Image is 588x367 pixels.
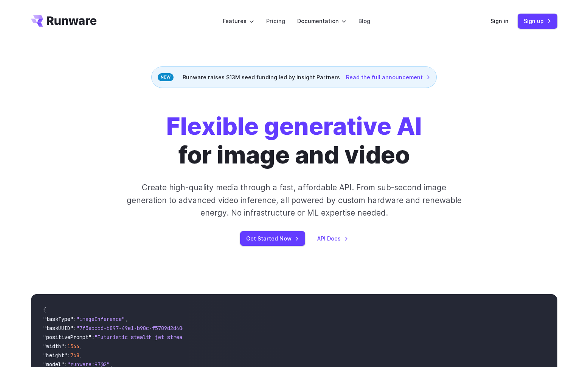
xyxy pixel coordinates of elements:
label: Features [223,17,254,25]
a: API Docs [317,234,348,243]
span: { [43,307,46,313]
span: 1344 [67,343,79,350]
span: : [73,316,76,322]
span: "imageInference" [76,316,125,322]
span: "height" [43,352,67,359]
span: "taskUUID" [43,325,73,332]
a: Get Started Now [240,231,305,246]
span: "positivePrompt" [43,334,92,341]
a: Pricing [266,17,285,25]
strong: Flexible generative AI [166,112,422,140]
a: Go to / [31,15,97,27]
span: , [79,343,82,350]
span: , [125,316,128,322]
label: Documentation [297,17,346,25]
span: , [79,352,82,359]
div: Runware raises $13M seed funding led by Insight Partners [151,66,437,88]
span: "7f3ebcb6-b897-49e1-b98c-f5789d2d40d7" [76,325,191,332]
span: 768 [70,352,79,359]
a: Sign in [490,17,509,25]
span: : [67,352,70,359]
a: Read the full announcement [346,73,430,82]
a: Blog [358,17,370,25]
a: Sign up [518,14,557,28]
span: "width" [43,343,64,350]
span: "taskType" [43,316,73,322]
p: Create high-quality media through a fast, affordable API. From sub-second image generation to adv... [126,181,462,219]
span: : [73,325,76,332]
span: : [92,334,95,341]
h1: for image and video [166,112,422,169]
span: : [64,343,67,350]
span: "Futuristic stealth jet streaking through a neon-lit cityscape with glowing purple exhaust" [95,334,370,341]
